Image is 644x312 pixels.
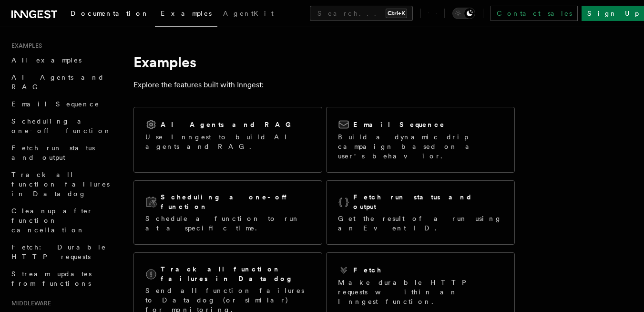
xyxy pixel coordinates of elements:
a: Fetch run status and output [8,139,112,166]
a: Fetch: Durable HTTP requests [8,239,112,265]
p: Schedule a function to run at a specific time. [145,214,310,233]
span: Cleanup after function cancellation [11,207,93,234]
a: Email Sequence [8,95,112,113]
span: AgentKit [223,10,274,17]
kbd: Ctrl+K [386,9,407,18]
h2: Email Sequence [353,120,445,129]
span: All examples [11,56,82,64]
p: Explore the features built with Inngest: [133,78,515,92]
h2: Scheduling a one-off function [161,192,310,211]
p: Use Inngest to build AI agents and RAG. [145,132,310,151]
a: Stream updates from functions [8,265,112,292]
span: AI Agents and RAG [11,73,104,91]
a: Examples [155,3,217,27]
span: Examples [161,10,212,17]
a: Fetch run status and outputGet the result of a run using an Event ID. [326,180,515,245]
h2: Track all function failures in Datadog [161,264,310,283]
span: Examples [8,42,42,50]
a: AI Agents and RAGUse Inngest to build AI agents and RAG. [133,107,322,173]
span: Middleware [8,300,51,307]
p: Build a dynamic drip campaign based on a user's behavior. [338,132,503,161]
span: Stream updates from functions [11,270,92,287]
button: Search...Ctrl+K [310,6,413,21]
a: AgentKit [217,3,279,26]
h1: Examples [133,53,515,71]
a: Track all function failures in Datadog [8,166,112,202]
span: Fetch run status and output [11,144,95,161]
span: Documentation [71,10,149,17]
p: Make durable HTTP requests within an Inngest function. [338,278,503,306]
a: All examples [8,52,112,69]
p: Get the result of a run using an Event ID. [338,214,503,233]
a: AI Agents and RAG [8,69,112,95]
span: Email Sequence [11,100,100,108]
span: Fetch: Durable HTTP requests [11,243,106,260]
button: Toggle dark mode [452,8,475,19]
a: Documentation [65,3,155,26]
span: Track all function failures in Datadog [11,171,110,198]
span: Scheduling a one-off function [11,117,112,135]
a: Email SequenceBuild a dynamic drip campaign based on a user's behavior. [326,107,515,173]
h2: Fetch run status and output [353,192,503,211]
h2: AI Agents and RAG [161,120,296,129]
a: Cleanup after function cancellation [8,202,112,239]
a: Contact sales [491,6,578,21]
h2: Fetch [353,265,382,275]
a: Scheduling a one-off functionSchedule a function to run at a specific time. [133,180,322,245]
a: Scheduling a one-off function [8,113,112,139]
